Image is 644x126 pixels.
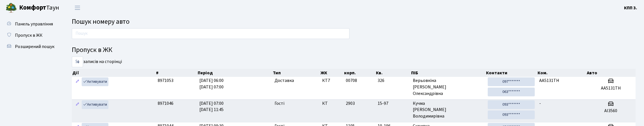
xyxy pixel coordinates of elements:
[589,86,633,91] h5: АА5131ТН
[272,69,320,77] th: Тип
[70,3,84,12] button: Переключити навігацію
[537,69,586,77] th: Ком.
[539,100,541,107] span: -
[485,69,537,77] th: Контакти
[72,69,155,77] th: Дії
[19,3,46,12] b: Комфорт
[375,69,411,77] th: Кв.
[19,3,59,13] span: Таун
[624,5,637,11] a: КПП 3.
[413,100,483,120] span: Кучма [PERSON_NAME] Володимирівна
[275,100,284,107] span: Гості
[589,108,633,114] h5: АІ3560
[6,2,17,14] img: logo.png
[72,28,349,39] input: Пошук
[322,100,341,107] span: КТ
[72,57,122,67] label: записів на сторінці
[199,100,224,113] span: [DATE] 07:00 [DATE] 11:45
[199,77,224,90] span: [DATE] 06:00 [DATE] 07:00
[72,46,636,54] h4: Пропуск в ЖК
[74,77,81,86] a: Редагувати
[378,100,408,107] span: 15-97
[158,77,173,84] span: 8971053
[155,69,197,77] th: #
[82,77,108,86] a: Активувати
[3,30,59,41] a: Пропуск в ЖК
[15,21,53,27] span: Панель управління
[320,69,344,77] th: ЖК
[158,100,173,107] span: 8971046
[197,69,272,77] th: Період
[3,18,59,30] a: Панель управління
[15,32,43,38] span: Пропуск в ЖК
[275,77,294,84] span: Доставка
[539,77,559,84] span: АА5131ТН
[82,100,108,109] a: Активувати
[411,69,485,77] th: ПІБ
[344,69,376,77] th: корп.
[346,77,357,84] span: 00708
[3,41,59,52] a: Розширений пошук
[378,77,408,84] span: 326
[15,44,54,50] span: Розширений пошук
[322,77,341,84] span: КТ7
[72,17,130,27] span: Пошук номеру авто
[346,100,355,107] span: 2903
[74,100,81,109] a: Редагувати
[72,57,83,67] select: записів на сторінці
[586,69,636,77] th: Авто
[413,77,483,97] span: Верьовкіна [PERSON_NAME] Олександрівна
